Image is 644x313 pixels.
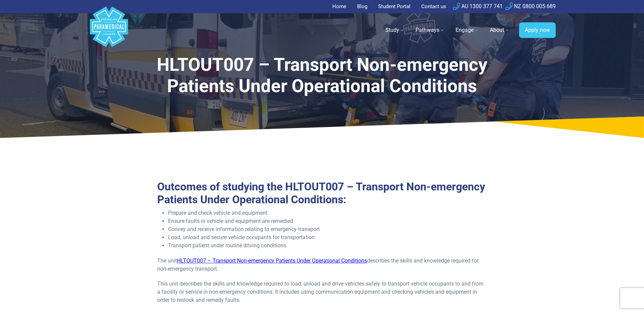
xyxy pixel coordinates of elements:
[168,234,315,241] span: Load, unload and secure vehicle occupants for transportation
[452,21,483,40] a: Engage
[381,21,409,40] a: Study
[486,21,514,40] a: About
[168,210,268,216] span: Prepare and check vehicle and equipment
[177,257,367,264] a: HLTOUT007 – Transport Non-emergency Patients Under Operational Conditions
[168,242,286,249] span: Transport patient under routine driving conditions
[168,226,320,232] span: Convey and receive information relating to emergency transport
[157,180,487,206] h2: Outcomes of studying the HLTOUT007 – Transport Non-emergency Patients Under Operational Conditions:
[89,13,129,47] a: Australian Paramedical College
[411,21,449,40] a: Pathways
[505,3,556,9] a: NZ 0800 005 689
[519,22,556,38] a: Apply now
[147,54,497,97] h1: HLTOUT007 – Transport Non-emergency Patients Under Operational Conditions
[453,3,503,9] a: AU 1300 377 741
[157,280,487,304] p: This unit describes the skills and knowledge required to load, unload and drive vehicles safely t...
[168,218,293,224] span: Ensure faults in vehicle and equipment are remedied
[157,257,487,273] p: The unit describes the skills and knowledge required for non-emergency transport.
